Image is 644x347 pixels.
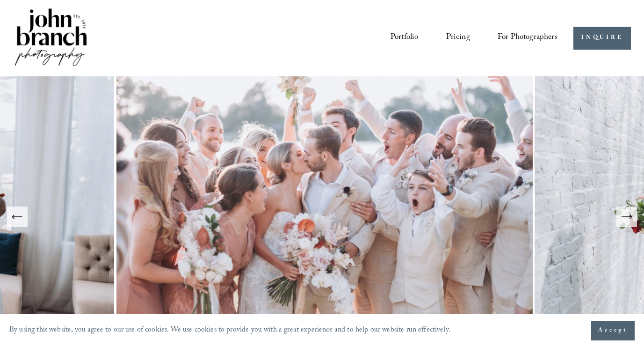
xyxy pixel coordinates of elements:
[7,207,28,227] button: Previous Slide
[616,207,637,227] button: Next Slide
[391,30,419,47] a: Portfolio
[598,326,628,335] span: Accept
[498,30,557,47] a: folder dropdown
[9,324,450,338] p: By using this website, you agree to our use of cookies. We use cookies to provide you with a grea...
[573,27,631,50] a: INQUIRE
[498,30,557,46] span: For Photographers
[13,7,89,70] img: John Branch IV Photography
[591,321,635,340] button: Accept
[446,30,470,47] a: Pricing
